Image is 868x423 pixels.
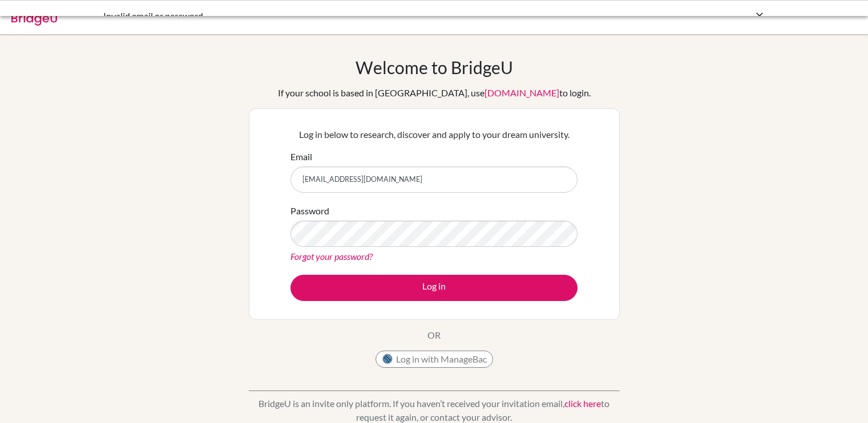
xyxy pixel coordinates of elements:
[11,7,57,26] img: Bridge-U
[103,9,594,23] div: Invalid email or password.
[290,275,578,301] button: Log in
[485,87,559,98] a: [DOMAIN_NAME]
[564,398,601,409] a: click here
[356,57,513,78] h1: Welcome to BridgeU
[290,251,373,262] a: Forgot your password?
[427,328,441,342] p: OR
[278,86,591,100] div: If your school is based in [GEOGRAPHIC_DATA], use to login.
[376,351,493,368] button: Log in with ManageBac
[290,128,578,141] p: Log in below to research, discover and apply to your dream university.
[290,204,329,218] label: Password
[290,150,312,164] label: Email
